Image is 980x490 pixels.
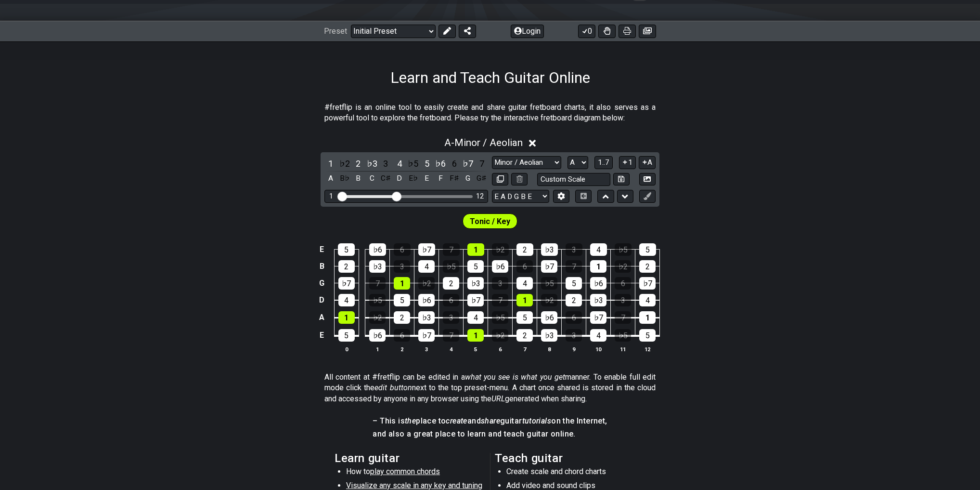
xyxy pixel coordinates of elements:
[586,344,611,354] th: 10
[418,311,435,324] div: ♭3
[394,277,410,290] div: 1
[352,157,364,170] div: toggle scale degree
[594,156,613,169] button: 1..7
[324,26,347,36] span: Preset
[516,243,533,256] div: 2
[541,311,557,324] div: ♭6
[324,372,656,404] p: All content at #fretflip can be edited in a manner. To enable full edit mode click the next to th...
[639,156,656,169] button: A
[516,294,533,306] div: 1
[617,190,633,203] button: Move down
[566,277,582,290] div: 5
[506,466,644,480] li: Create scale and chord charts
[590,311,606,324] div: ♭7
[346,466,483,480] li: How to
[379,157,392,170] div: toggle scale degree
[566,329,582,342] div: 3
[369,243,386,256] div: ♭6
[438,25,456,38] button: Edit Preset
[448,157,461,170] div: toggle scale degree
[516,311,533,324] div: 5
[443,243,460,256] div: 7
[598,158,609,167] span: 1..7
[369,311,386,324] div: ♭2
[324,102,656,124] p: #fretflip is an online tool to easily create and share guitar fretboard charts, it also serves as...
[470,214,510,228] span: First enable full edit mode to edit
[615,329,631,342] div: ♭5
[394,329,410,342] div: 6
[615,277,631,290] div: 6
[467,294,484,306] div: ♭7
[338,311,355,324] div: 1
[418,277,435,290] div: ♭2
[590,277,606,290] div: ♭6
[541,277,557,290] div: ♭5
[351,25,436,38] select: Preset
[488,344,513,354] th: 6
[418,294,435,306] div: ♭6
[365,344,390,354] th: 1
[537,344,562,354] th: 8
[615,294,631,306] div: 3
[324,190,488,203] div: Visible fret range
[619,25,636,38] button: Print
[590,243,607,256] div: 4
[407,157,419,170] div: toggle scale degree
[316,309,328,327] td: A
[370,467,440,476] span: play common chords
[439,344,464,354] th: 4
[324,157,337,170] div: toggle scale degree
[434,157,447,170] div: toggle scale degree
[615,243,632,256] div: ♭5
[467,277,484,290] div: ♭3
[446,416,467,425] em: create
[421,172,433,185] div: toggle pitch class
[491,394,505,403] em: URL
[434,172,447,185] div: toggle pitch class
[513,344,537,354] th: 7
[459,25,476,38] button: Share Preset
[492,294,508,306] div: 7
[516,260,533,273] div: 6
[467,243,484,256] div: 1
[443,329,459,342] div: 7
[329,192,333,200] div: 1
[338,157,351,170] div: toggle scale degree
[511,25,544,38] button: Login
[639,243,656,256] div: 5
[597,190,614,203] button: Move up
[373,429,607,439] h4: and also a great place to learn and teach guitar online.
[374,383,412,392] em: edit button
[541,243,558,256] div: ♭3
[366,172,378,185] div: toggle pitch class
[566,260,582,273] div: 7
[369,277,386,290] div: 7
[639,294,656,306] div: 4
[464,344,488,354] th: 5
[467,329,484,342] div: 1
[567,156,588,169] select: Tonic/Root
[492,277,508,290] div: 3
[316,241,328,258] td: E
[346,481,482,490] span: Visualize any scale in any key and tuning
[414,344,439,354] th: 3
[639,173,656,186] button: Create Image
[615,311,631,324] div: 7
[379,172,392,185] div: toggle pitch class
[467,260,484,273] div: 5
[390,344,414,354] th: 2
[443,277,459,290] div: 2
[492,190,549,203] select: Tuning
[462,157,474,170] div: toggle scale degree
[566,311,582,324] div: 6
[369,294,386,306] div: ♭5
[338,294,355,306] div: 4
[448,172,461,185] div: toggle pitch class
[619,156,635,169] button: 1
[338,277,355,290] div: ♭7
[394,294,410,306] div: 5
[394,260,410,273] div: 3
[562,344,586,354] th: 9
[541,260,557,273] div: ♭7
[338,329,355,342] div: 5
